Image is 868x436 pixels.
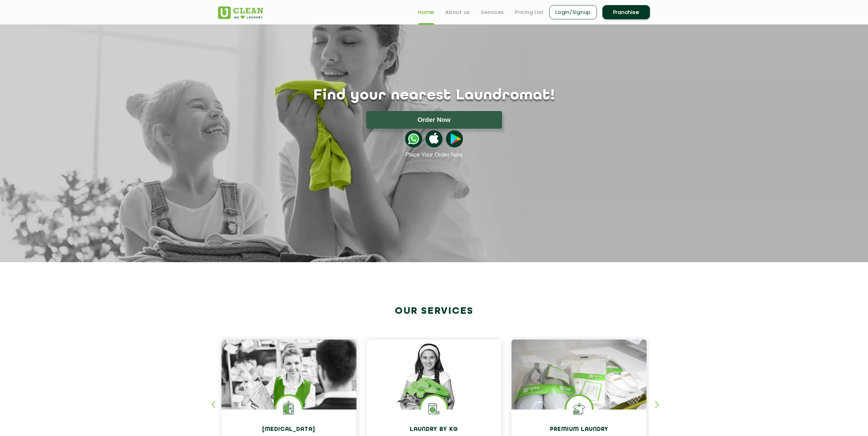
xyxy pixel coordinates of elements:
h4: [MEDICAL_DATA] [227,426,351,433]
img: apple-icon.png [425,130,443,147]
a: About us [445,8,470,16]
a: Franchise [602,5,650,19]
img: UClean Laundry and Dry Cleaning [218,6,263,19]
img: laundry washing machine [421,396,447,421]
a: Pricing List [515,8,544,16]
img: laundry done shoes and clothes [512,340,647,429]
a: Login/Signup [549,5,597,19]
h4: Laundry by Kg [372,426,497,433]
a: Home [418,8,434,16]
h4: Premium Laundry [517,426,641,433]
a: Services [481,8,504,16]
img: Shoes Cleaning [566,396,592,421]
img: whatsappicon.png [405,130,422,147]
button: Order Now [366,111,502,129]
h1: Find your nearest Laundromat! [213,87,655,104]
h2: Our Services [218,306,650,317]
a: Place Your Order Now [405,151,463,158]
img: a girl with laundry basket [367,340,502,429]
img: playstoreicon.png [446,130,463,147]
img: Laundry Services near me [276,396,302,421]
